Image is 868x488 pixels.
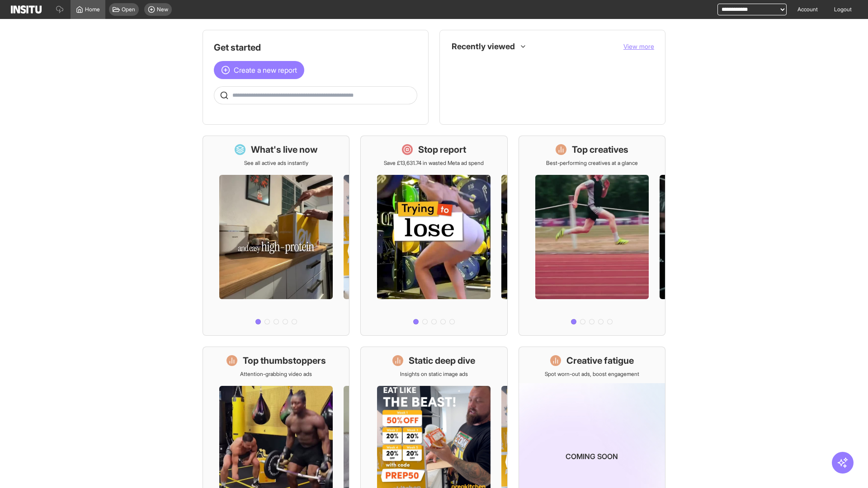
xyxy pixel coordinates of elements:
a: What's live nowSee all active ads instantly [203,136,349,336]
a: Top creativesBest-performing creatives at a glance [519,136,665,336]
h1: Get started [214,41,417,54]
span: Open [122,6,135,13]
img: Logo [11,5,42,14]
button: Create a new report [214,61,304,79]
span: Create a new report [234,65,297,75]
h1: What's live now [251,143,318,156]
span: Home [85,6,100,13]
span: New [157,6,168,13]
h1: Top creatives [572,143,628,156]
a: Stop reportSave £13,631.74 in wasted Meta ad spend [360,136,507,336]
h1: Top thumbstoppers [243,354,326,367]
p: Insights on static image ads [400,371,468,378]
button: View more [623,42,654,51]
span: View more [623,42,654,50]
p: Save £13,631.74 in wasted Meta ad spend [384,160,484,167]
p: Attention-grabbing video ads [240,371,312,378]
h1: Stop report [418,143,466,156]
h1: Static deep dive [409,354,475,367]
p: See all active ads instantly [244,160,308,167]
p: Best-performing creatives at a glance [546,160,638,167]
